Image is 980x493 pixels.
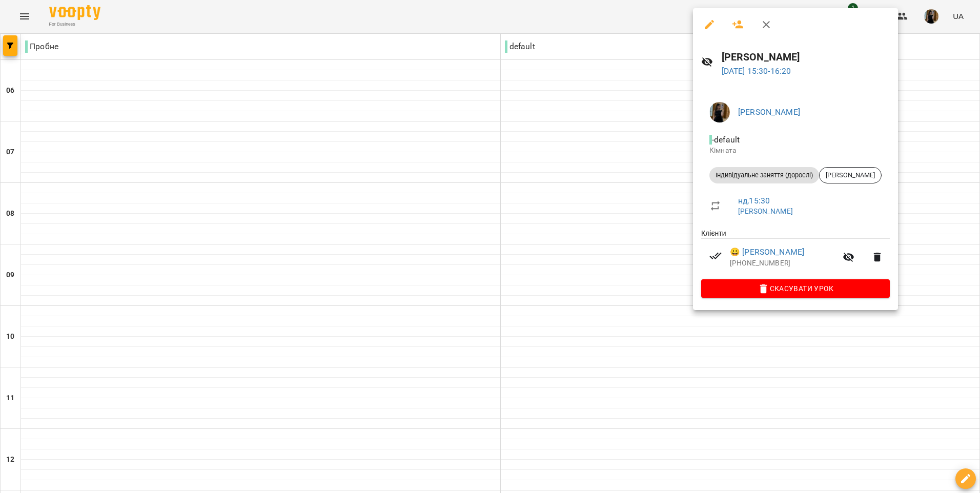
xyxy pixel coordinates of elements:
[738,196,770,206] a: нд , 15:30
[709,135,742,145] span: - default
[730,258,836,269] p: [PHONE_NUMBER]
[709,102,730,122] img: 283d04c281e4d03bc9b10f0e1c453e6b.jpg
[738,207,793,215] a: [PERSON_NAME]
[819,167,882,183] div: [PERSON_NAME]
[709,250,722,262] svg: Візит сплачено
[709,282,882,295] span: Скасувати Урок
[820,171,881,180] span: [PERSON_NAME]
[701,279,890,298] button: Скасувати Урок
[722,66,791,76] a: [DATE] 15:30-16:20
[738,107,800,117] a: [PERSON_NAME]
[709,171,819,180] span: Індивідуальне заняття (дорослі)
[701,228,890,279] ul: Клієнти
[730,246,804,258] a: 😀 [PERSON_NAME]
[709,146,882,156] p: Кімната
[722,49,890,65] h6: [PERSON_NAME]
